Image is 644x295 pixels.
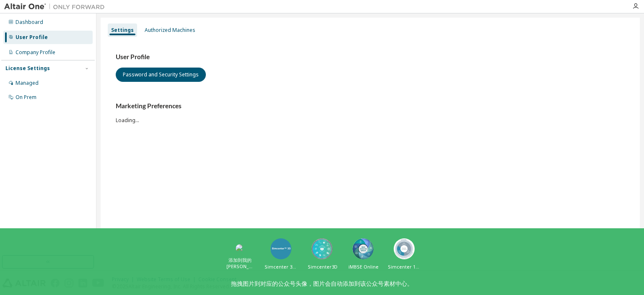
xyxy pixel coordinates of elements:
h3: Marketing Preferences [116,102,625,110]
div: Managed [16,80,39,86]
div: Authorized Machines [145,27,195,34]
div: Loading... [116,102,625,123]
div: Company Profile [16,49,55,56]
button: Password and Security Settings [116,68,206,82]
h3: User Profile [116,53,625,61]
div: On Prem [16,94,36,101]
div: License Settings [5,65,50,72]
div: User Profile [16,34,48,41]
div: Settings [111,27,134,34]
div: Dashboard [16,19,43,26]
img: Altair One [4,3,109,11]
